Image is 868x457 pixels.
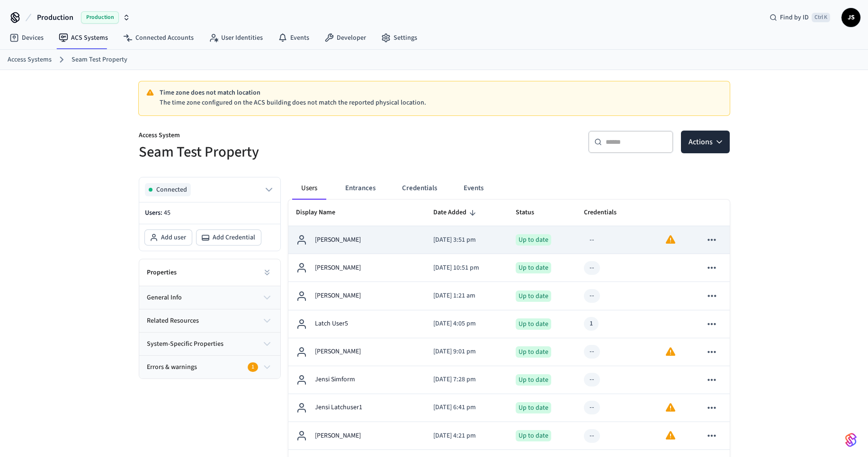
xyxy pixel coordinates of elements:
div: 1 [590,319,593,329]
div: Up to date [516,290,551,302]
a: Devices [2,29,51,46]
p: [PERSON_NAME] [315,291,361,301]
div: 1 [248,362,258,372]
a: Access Systems [8,55,52,65]
p: [PERSON_NAME] [315,347,361,357]
a: Seam Test Property [72,55,127,65]
span: 45 [164,208,170,218]
a: Settings [374,29,425,46]
button: Add user [145,230,192,245]
span: Status [516,205,546,220]
button: Add Credential [197,230,261,245]
span: related resources [147,316,199,326]
span: Production [81,11,119,24]
div: -- [590,431,594,441]
div: Up to date [516,234,551,246]
button: Actions [681,131,730,153]
span: Find by ID [780,13,809,22]
a: ACS Systems [51,29,116,46]
p: [PERSON_NAME] [315,431,361,441]
span: Ctrl K [812,13,830,22]
span: Connected [156,185,187,194]
p: Time zone does not match location [160,88,722,98]
button: system-specific properties [139,333,280,355]
div: -- [590,263,594,273]
h2: Properties [147,268,177,277]
p: [DATE] 3:51 pm [433,235,501,245]
button: Connected [145,183,275,196]
div: Up to date [516,346,551,358]
span: Production [37,12,73,23]
p: The time zone configured on the ACS building does not match the reported physical location. [160,98,722,108]
div: Up to date [516,430,551,441]
p: [PERSON_NAME] [315,263,361,273]
button: general info [139,286,280,309]
span: Date Added [433,205,479,220]
span: system-specific properties [147,339,224,349]
p: [DATE] 10:51 pm [433,263,501,273]
span: Add user [161,233,186,242]
p: Jensi Simform [315,375,355,385]
button: Entrances [338,177,383,200]
p: [DATE] 1:21 am [433,291,501,301]
span: Display Name [296,205,348,220]
button: Users [292,177,326,200]
div: Up to date [516,262,551,273]
p: [DATE] 9:01 pm [433,347,501,357]
div: -- [590,403,594,413]
div: Up to date [516,374,551,386]
p: [PERSON_NAME] [315,235,361,245]
p: Jensi Latchuser1 [315,403,362,413]
p: Latch User5 [315,319,348,329]
div: -- [590,291,594,301]
p: [DATE] 4:05 pm [433,319,501,329]
img: SeamLogoGradient.69752ec5.svg [845,432,857,448]
button: Events [456,177,491,200]
div: -- [590,235,594,245]
button: Errors & warnings1 [139,356,280,378]
a: Events [270,29,317,46]
p: [DATE] 4:21 pm [433,431,501,441]
button: related resources [139,309,280,332]
div: Up to date [516,402,551,413]
button: Credentials [394,177,445,200]
p: Access System [139,131,429,142]
span: Credentials [584,205,629,220]
div: Find by IDCtrl K [762,9,838,26]
a: Connected Accounts [116,29,201,46]
div: -- [590,347,594,357]
span: JS [842,9,859,26]
a: Developer [317,29,374,46]
a: User Identities [201,29,270,46]
div: Up to date [516,318,551,330]
span: general info [147,293,182,303]
p: [DATE] 6:41 pm [433,403,501,413]
p: [DATE] 7:28 pm [433,375,501,385]
span: Errors & warnings [147,362,197,372]
span: Add Credential [213,233,255,242]
p: Users: [145,208,275,218]
div: -- [590,375,594,385]
button: JS [841,8,860,27]
h5: Seam Test Property [139,142,429,162]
